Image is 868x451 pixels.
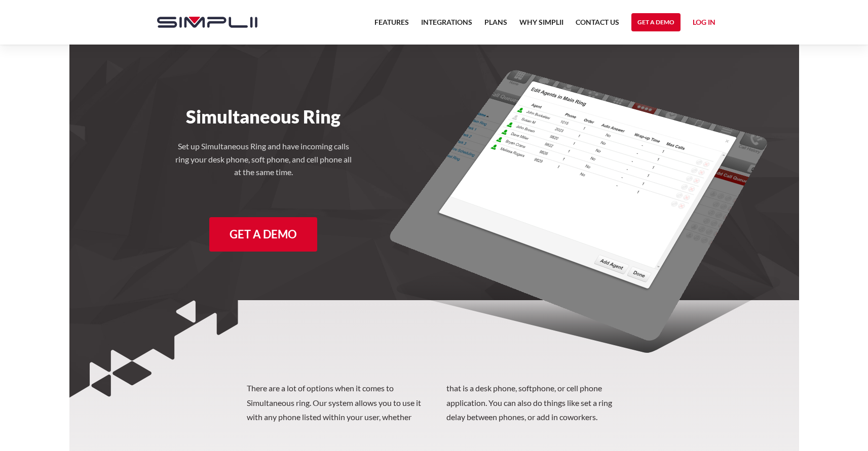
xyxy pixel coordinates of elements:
[374,16,409,34] a: Features
[172,140,355,179] h4: Set up Simultaneous Ring and have incoming calls ring your desk phone, soft phone, and cell phone...
[631,13,681,31] a: Get a Demo
[693,16,715,31] a: Log in
[519,16,563,34] a: Why Simplii
[147,105,381,128] h1: Simultaneous Ring
[421,16,472,34] a: Integrations
[209,217,317,252] a: Get a Demo
[576,16,619,34] a: Contact US
[484,16,507,34] a: Plans
[157,17,257,28] img: Simplii
[247,381,622,425] p: There are a lot of options when it comes to Simultaneous ring. Our system allows you to use it wi...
